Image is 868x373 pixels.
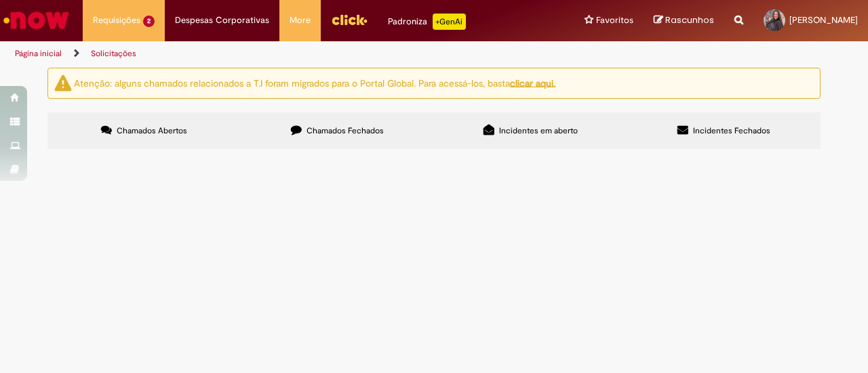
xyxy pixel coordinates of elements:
[1,7,71,34] img: ServiceNow
[331,9,368,30] img: click_logo_yellow_360x200.png
[91,48,136,59] a: Solicitações
[307,125,384,136] span: Chamados Fechados
[693,125,770,136] span: Incidentes Fechados
[654,14,714,27] a: Rascunhos
[290,14,311,27] span: More
[15,48,62,59] a: Página inicial
[143,16,155,27] span: 2
[789,14,858,26] span: [PERSON_NAME]
[433,14,466,30] p: +GenAi
[388,14,466,30] div: Padroniza
[510,76,555,89] a: clicar aqui.
[117,125,187,136] span: Chamados Abertos
[74,76,555,89] ng-bind-html: Atenção: alguns chamados relacionados a T.I foram migrados para o Portal Global. Para acessá-los,...
[10,41,568,66] ul: Trilhas de página
[175,14,269,27] span: Despesas Corporativas
[499,125,578,136] span: Incidentes em aberto
[665,14,714,26] span: Rascunhos
[93,14,140,27] span: Requisições
[596,14,633,27] span: Favoritos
